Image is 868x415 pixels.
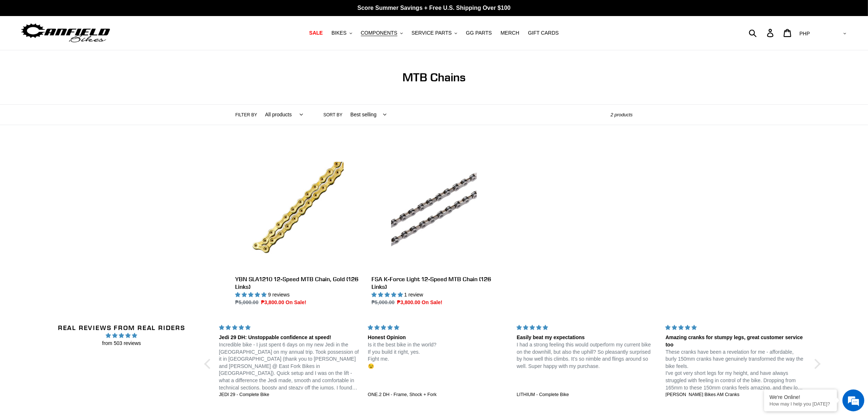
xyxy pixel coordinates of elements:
[236,112,257,118] label: Filter by
[323,112,342,118] label: Sort by
[501,30,519,36] span: MERCH
[497,28,523,38] a: MERCH
[20,22,111,44] img: Canfield Bikes
[219,392,359,398] a: JEDI 29 - Complete Bike
[368,334,508,341] div: Honest Opinion
[43,331,200,340] span: 4.96 stars
[357,28,406,38] button: COMPONENTS
[43,340,200,347] span: from 503 reviews
[331,30,346,36] span: BIKES
[517,334,657,341] div: Easily beat my expectations
[666,392,806,398] a: [PERSON_NAME] Bikes AM Cranks
[666,334,806,348] div: Amazing cranks for stumpy legs, great customer service too
[528,30,559,36] span: GIFT CARDS
[219,324,359,331] div: 5 stars
[517,392,657,398] a: LITHIUM - Complete Bike
[368,341,508,370] p: Is it the best bike in the world? If you build it right, yes. Fight me. 😉
[517,324,657,331] div: 5 stars
[368,392,508,398] a: ONE.2 DH - Frame, Shock + Fork
[43,324,200,332] h2: Real Reviews from Real Riders
[770,401,832,407] p: How may I help you today?
[328,28,355,38] button: BIKES
[770,394,832,400] div: We're Online!
[517,341,657,370] p: I had a strong feeling this would outperform my current bike on the downhill, but also the uphill...
[524,28,563,38] a: GIFT CARDS
[408,28,461,38] button: SERVICE PARTS
[402,70,466,84] span: MTB Chains
[219,334,359,341] div: Jedi 29 DH: Unstoppable confidence at speed!
[666,349,806,392] p: These cranks have been a revelation for me - affordable, burly 150mm cranks have genuinely transf...
[361,30,397,36] span: COMPONENTS
[466,30,492,36] span: GG PARTS
[666,324,806,331] div: 5 stars
[753,25,771,41] input: Search
[305,28,326,38] a: SALE
[368,324,508,331] div: 5 stars
[309,30,323,36] span: SALE
[611,112,633,117] span: 2 products
[412,30,452,36] span: SERVICE PARTS
[219,341,359,391] p: Incredible bike - I just spent 6 days on my new Jedi in the [GEOGRAPHIC_DATA] on my annual trip. ...
[462,28,495,38] a: GG PARTS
